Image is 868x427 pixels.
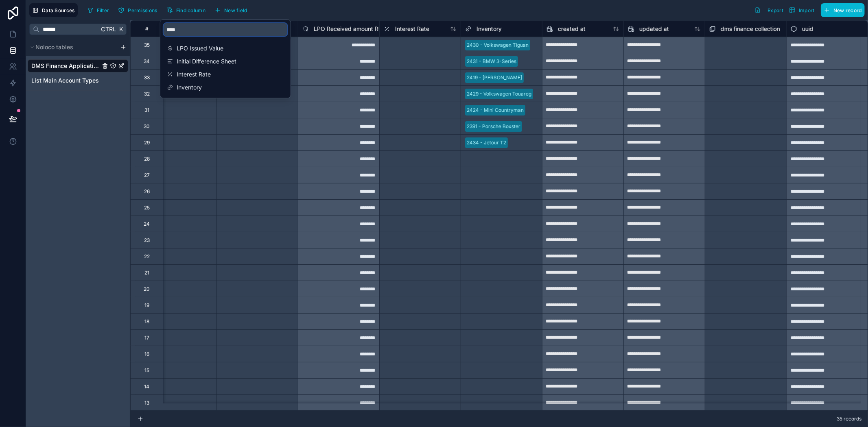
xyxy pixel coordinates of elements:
span: Ctrl [100,24,117,34]
span: Find column [176,7,206,13]
button: New record [821,3,865,17]
span: Inventory [177,83,275,91]
a: New record [818,3,865,17]
div: 33 [144,74,150,81]
span: uuid [802,25,813,33]
div: 31 [144,107,149,113]
div: 2419 - [PERSON_NAME] [467,74,522,81]
span: LPO Issued Value [177,44,275,52]
div: 2391 - Porsche Boxster [467,123,520,130]
span: 35 records [837,416,861,422]
span: Import [799,7,815,13]
div: 2424 - Mini Countryman [467,107,524,114]
span: New record [833,7,862,13]
div: 15 [144,367,149,374]
div: 26 [144,188,150,195]
div: 13 [144,400,149,406]
div: 2430 - Volkswagen Tiguan [467,41,529,49]
span: created at [558,25,586,33]
a: Permissions [115,4,163,16]
button: Data Sources [29,3,78,17]
div: 30 [144,123,150,130]
span: updated at [639,25,669,33]
div: 17 [144,335,149,341]
span: dms finance collection [721,25,780,33]
span: Data Sources [42,7,75,13]
div: 29 [144,139,150,146]
span: Inventory [477,25,502,33]
button: Export [752,3,786,17]
div: 28 [144,156,150,162]
div: 18 [144,318,149,325]
div: 34 [144,58,150,65]
div: scrollable content [160,20,291,98]
div: 22 [144,253,150,260]
button: Import [786,3,818,17]
span: Interest Rate [177,70,275,78]
div: 32 [144,91,150,97]
div: 24 [144,221,150,227]
div: 19 [144,302,149,309]
span: K [118,26,124,32]
span: Initial Difference Sheet [177,57,275,65]
div: 16 [144,351,149,357]
div: 2429 - Volkswagen Touareg [467,90,531,98]
span: LPO Received amount RU [314,25,383,33]
div: 2431 - BMW 3-Series [467,58,516,65]
button: Filter [84,4,112,16]
span: Export [767,7,783,13]
div: 21 [144,270,149,276]
button: Permissions [115,4,160,16]
div: # [137,26,157,32]
div: 14 [144,383,149,390]
span: Permissions [128,7,157,13]
div: 25 [144,205,150,211]
div: 27 [144,172,150,179]
div: 23 [144,237,150,244]
span: New field [224,7,247,13]
span: Filter [97,7,109,13]
button: Find column [164,4,208,16]
div: 35 [144,42,150,48]
span: Interest Rate [395,25,429,33]
div: 2434 - Jetour T2 [467,139,506,146]
div: 20 [144,286,150,292]
button: New field [212,4,250,16]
